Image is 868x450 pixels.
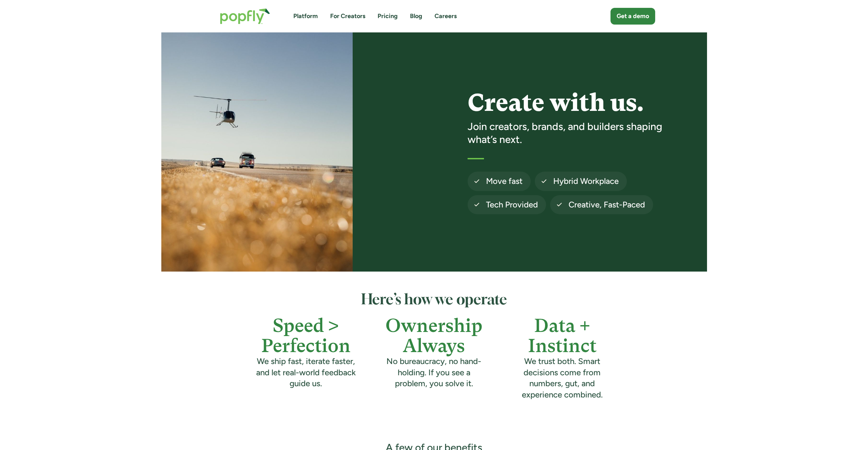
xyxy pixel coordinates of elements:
[468,90,674,116] h1: Create with us.
[553,176,619,187] h4: Hybrid Workplace
[569,199,645,210] h4: Creative, Fast-Paced
[330,12,365,20] a: For Creators
[410,12,422,20] a: Blog
[617,12,649,20] div: Get a demo
[486,199,538,210] h4: Tech Provided
[254,292,614,308] h2: Here’s how we operate
[382,356,486,389] h4: No bureaucracy, no hand-holding. If you see a problem, you solve it.
[486,176,523,187] h4: Move fast
[213,1,277,31] a: home
[468,120,674,146] h3: Join creators, brands, and builders shaping what’s next.
[254,356,358,389] h4: We ship fast, iterate faster, and let real-world feedback guide us.
[378,12,398,20] a: Pricing
[254,316,358,356] h4: Speed > Perfection
[510,356,614,400] h4: We trust both. Smart decisions come from numbers, gut, and experience combined.
[610,8,655,25] a: Get a demo
[510,316,614,356] h4: Data + Instinct
[382,316,486,356] h4: Ownership Always
[435,12,457,20] a: Careers
[293,12,318,20] a: Platform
